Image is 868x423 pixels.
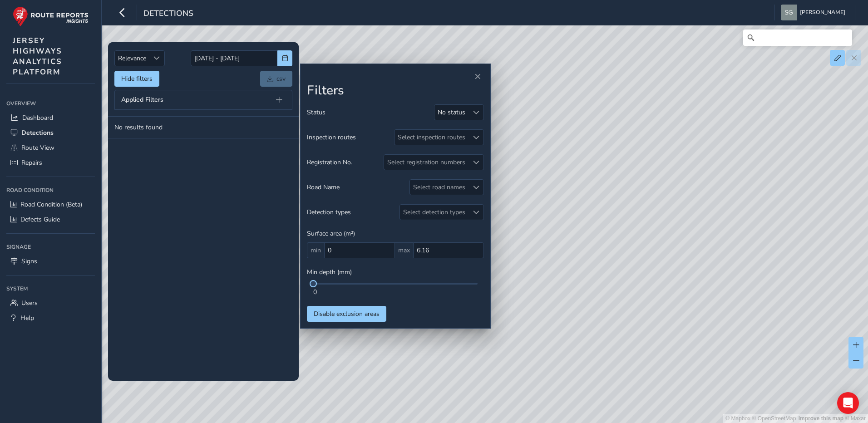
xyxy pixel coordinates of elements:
[410,180,469,195] div: Select road names
[395,242,413,258] span: max
[781,5,797,20] img: diamond-layout
[6,212,95,227] a: Defects Guide
[324,242,395,258] input: 0
[21,299,38,307] span: Users
[307,208,351,216] span: Detection types
[384,155,469,170] div: Select registration numbers
[6,240,95,254] div: Signage
[6,155,95,170] a: Repairs
[6,282,95,295] div: System
[307,306,386,322] button: Disable exclusion areas
[307,268,352,276] span: Min depth (mm)
[6,140,95,155] a: Route View
[21,128,54,137] span: Detections
[471,70,484,83] button: Close
[6,183,95,197] div: Road Condition
[800,5,845,20] span: [PERSON_NAME]
[143,8,193,20] span: Detections
[438,108,465,117] div: No status
[20,200,82,209] span: Road Condition (Beta)
[307,183,340,192] span: Road Name
[6,197,95,212] a: Road Condition (Beta)
[6,295,95,310] a: Users
[413,242,484,258] input: 0
[20,215,60,224] span: Defects Guide
[6,254,95,269] a: Signs
[260,71,292,87] a: csv
[22,113,53,122] span: Dashboard
[6,310,95,325] a: Help
[307,108,325,117] span: Status
[121,97,163,103] span: Applied Filters
[6,110,95,125] a: Dashboard
[6,97,95,110] div: Overview
[6,125,95,140] a: Detections
[307,133,356,142] span: Inspection routes
[837,392,859,414] div: Open Intercom Messenger
[21,158,42,167] span: Repairs
[108,117,299,138] td: No results found
[115,51,149,66] span: Relevance
[313,288,478,296] div: 0
[781,5,848,20] button: [PERSON_NAME]
[400,205,469,220] div: Select detection types
[114,71,159,87] button: Hide filters
[743,30,852,46] input: Search
[13,6,89,27] img: rr logo
[395,130,469,145] div: Select inspection routes
[307,229,355,238] span: Surface area (m²)
[13,35,62,77] span: JERSEY HIGHWAYS ANALYTICS PLATFORM
[149,51,164,66] div: Sort by Date
[307,158,352,167] span: Registration No.
[307,242,324,258] span: min
[21,257,37,266] span: Signs
[307,83,484,98] h2: Filters
[20,314,34,322] span: Help
[21,143,54,152] span: Route View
